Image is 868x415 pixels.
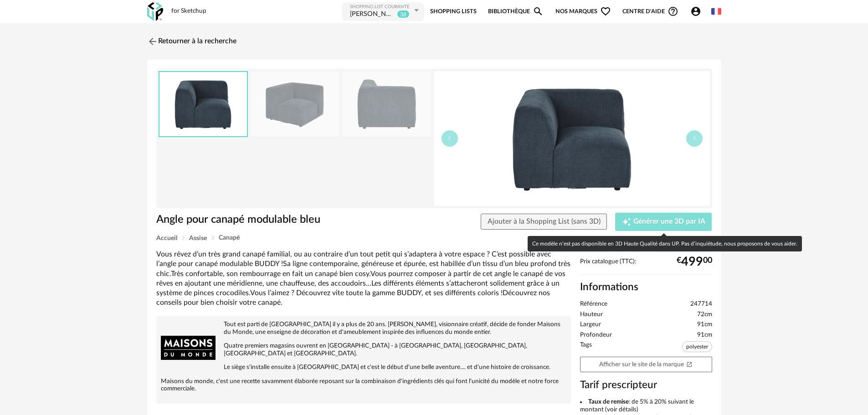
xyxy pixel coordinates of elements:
[161,378,566,393] p: Maisons du monde, c'est une recette savamment élaborée reposant sur la combinaison d'ingrédients ...
[580,331,612,339] span: Profondeur
[171,7,206,15] div: for Sketchup
[147,31,236,51] a: Retourner à la recherche
[580,341,592,354] span: Tags
[434,71,710,206] img: angle-pour-canape-modulable-bleu-1000-7-33-247714_4.jpg
[189,235,207,241] span: Assise
[580,281,712,294] h2: Informations
[668,6,678,17] span: Help Circle Outline icon
[219,235,240,241] span: Canapé
[580,321,601,329] span: Largeur
[156,250,571,308] div: Vous rêvez d’un très grand canapé familial, ou au contraire d’un tout petit qui s’adaptera à votr...
[697,321,712,329] span: 91cm
[633,218,705,225] span: Générer une 3D par IA
[343,72,431,137] img: angle-pour-canape-modulable-bleu-1000-7-33-247714_6.jpg
[251,72,339,137] img: angle-pour-canape-modulable-bleu-1000-7-33-247714_5.jpg
[488,1,544,22] a: BibliothèqueMagnify icon
[481,214,607,230] button: Ajouter à la Shopping List (sans 3D)
[697,331,712,339] span: 91cm
[397,10,410,18] sup: 38
[690,6,705,17] span: Account Circle icon
[161,364,566,371] p: Le siège s'installe ensuite à [GEOGRAPHIC_DATA] et c'est le début d'une belle aventure.... et d'u...
[580,300,607,308] span: Référence
[697,311,712,319] span: 72cm
[161,321,566,336] p: Tout est parti de [GEOGRAPHIC_DATA] il y a plus de 20 ans. [PERSON_NAME], visionnaire créatif, dé...
[622,217,631,226] span: Creation icon
[588,399,629,405] b: Taux de remise
[580,311,603,319] span: Hauteur
[528,236,802,251] div: Ce modèle n’est pas disponible en 3D Haute Qualité dans UP. Pas d’inquiétude, nous proposons de v...
[580,357,712,373] a: Afficher sur le site de la marqueOpen In New icon
[147,36,158,47] img: svg+xml;base64,PHN2ZyB3aWR0aD0iMjQiIGhlaWdodD0iMjQiIHZpZXdCb3g9IjAgMCAyNCAyNCIgZmlsbD0ibm9uZSIgeG...
[161,342,566,358] p: Quatre premiers magasins ouvrent en [GEOGRAPHIC_DATA] - à [GEOGRAPHIC_DATA], [GEOGRAPHIC_DATA], [...
[156,213,383,227] h1: Angle pour canapé modulable bleu
[156,235,712,241] div: Breadcrumb
[161,321,216,375] img: brand logo
[147,2,163,21] img: OXP
[622,6,678,17] span: Centre d'aideHelp Circle Outline icon
[690,6,701,17] span: Account Circle icon
[350,10,395,19] div: FRETIER MELANIE
[682,341,712,352] span: polyester
[488,218,601,225] span: Ajouter à la Shopping List (sans 3D)
[159,72,247,136] img: angle-pour-canape-modulable-bleu-1000-7-33-247714_4.jpg
[580,379,712,392] h3: Tarif prescripteur
[533,6,544,17] span: Magnify icon
[430,1,477,22] a: Shopping Lists
[615,213,712,231] button: Creation icon Générer une 3D par IA
[555,1,611,22] span: Nos marques
[156,235,177,241] span: Accueil
[686,361,693,367] span: Open In New icon
[677,258,712,266] div: € 00
[690,300,712,308] span: 247714
[580,258,712,275] div: Prix catalogue (TTC):
[681,258,703,266] span: 499
[600,6,611,17] span: Heart Outline icon
[350,4,412,10] div: Shopping List courante
[580,398,712,414] li: : de 5% à 20% suivant le montant (voir détails)
[711,6,721,16] img: fr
